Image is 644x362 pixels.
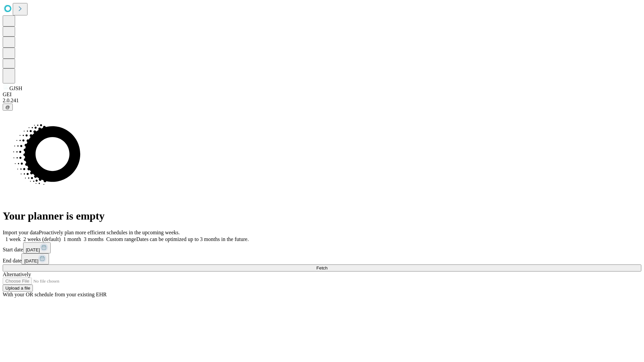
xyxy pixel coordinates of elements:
span: Proactively plan more efficient schedules in the upcoming weeks. [39,230,180,235]
div: End date [3,253,641,264]
h1: Your planner is empty [3,210,641,222]
span: [DATE] [26,247,40,252]
span: @ [5,105,10,110]
button: [DATE] [21,253,49,264]
button: @ [3,104,13,111]
span: Fetch [316,265,327,270]
span: GJSH [9,85,22,91]
button: Fetch [3,264,641,271]
span: Dates can be optimized up to 3 months in the future. [136,236,249,242]
span: Custom range [106,236,136,242]
button: Upload a file [3,285,33,292]
span: 3 months [84,236,104,242]
span: [DATE] [24,258,38,263]
span: 2 weeks (default) [23,236,61,242]
span: With your OR schedule from your existing EHR [3,292,107,297]
button: [DATE] [23,242,51,253]
div: Start date [3,242,641,253]
span: 1 week [5,236,21,242]
div: GEI [3,92,641,98]
span: Alternatively [3,271,31,277]
span: 1 month [63,236,81,242]
div: 2.0.241 [3,98,641,104]
span: Import your data [3,230,39,235]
